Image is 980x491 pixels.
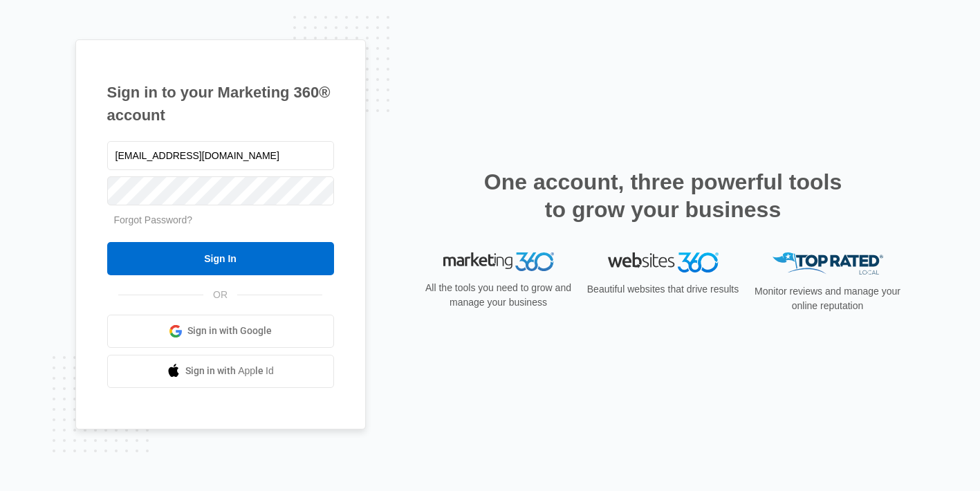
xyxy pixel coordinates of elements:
div: Keywords by Traffic [153,82,233,91]
div: Domain: [DOMAIN_NAME] [36,36,152,47]
div: Domain Overview [53,82,124,91]
img: website_grey.svg [22,36,33,47]
img: logo_orange.svg [22,22,33,33]
img: Marketing 360 [443,252,554,272]
h1: Sign in to your Marketing 360® account [107,81,334,127]
a: Forgot Password? [114,214,193,225]
a: Sign in with Apple Id [107,355,334,388]
p: Beautiful websites that drive results [586,282,741,297]
p: Monitor reviews and manage your online reputation [750,284,905,313]
h2: One account, three powerful tools to grow your business [480,168,847,223]
img: tab_keywords_by_traffic_grey.svg [138,80,149,91]
span: OR [203,288,237,302]
img: tab_domain_overview_orange.svg [37,80,48,91]
img: Top Rated Local [773,252,883,275]
img: Websites 360 [608,252,719,272]
input: Email [107,141,334,170]
p: All the tools you need to grow and manage your business [421,281,576,310]
div: v 4.0.25 [39,22,68,33]
input: Sign In [107,242,334,275]
span: Sign in with Apple Id [185,364,274,378]
a: Sign in with Google [107,315,334,348]
span: Sign in with Google [187,324,272,338]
